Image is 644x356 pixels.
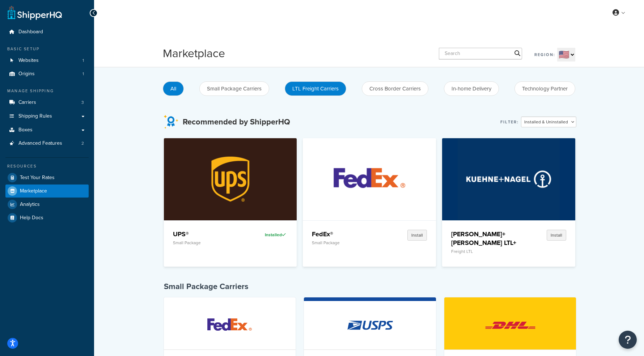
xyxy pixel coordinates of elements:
[318,138,421,220] img: FedEx®
[444,81,499,96] button: In-home Delivery
[5,163,89,169] div: Resources
[479,300,542,351] img: DHL Express®
[20,215,43,221] span: Help Docs
[18,71,35,77] span: Origins
[18,99,36,106] span: Carriers
[5,54,89,67] li: Websites
[5,211,89,224] a: Help Docs
[163,81,184,96] button: All
[451,249,520,254] p: Freight LTL
[451,230,520,247] h4: [PERSON_NAME]+[PERSON_NAME] LTL+
[338,300,402,351] img: USPS
[18,113,52,119] span: Shipping Rules
[5,123,89,137] a: Boxes
[5,96,89,109] a: Carriers3
[173,240,242,245] p: Small Package
[81,140,84,147] span: 2
[442,138,575,267] a: Kuehne+Nagel LTL+[PERSON_NAME]+[PERSON_NAME] LTL+Freight LTLInstall
[5,137,89,150] li: Advanced Features
[458,138,560,220] img: Kuehne+Nagel LTL+
[5,137,89,150] a: Advanced Features2
[5,88,89,94] div: Manage Shipping
[164,138,297,267] a: UPS®UPS®Small PackageInstalled
[5,54,89,67] a: Websites1
[5,46,89,52] div: Basic Setup
[439,48,522,59] input: Search
[82,58,84,64] span: 1
[183,118,290,126] h3: Recommended by ShipperHQ
[362,81,428,96] button: Cross Border Carriers
[18,29,43,35] span: Dashboard
[285,81,346,96] button: LTL Freight Carriers
[619,331,637,349] button: Open Resource Center
[5,185,89,198] a: Marketplace
[247,230,288,240] div: Installed
[81,99,84,106] span: 3
[5,67,89,81] li: Origins
[18,127,33,133] span: Boxes
[5,67,89,81] a: Origins1
[500,117,519,127] label: Filter:
[5,96,89,109] li: Carriers
[18,58,39,64] span: Websites
[5,171,89,184] a: Test Your Rates
[534,50,555,60] label: Region:
[179,138,281,220] img: UPS®
[199,81,269,96] button: Small Package Carriers
[198,300,261,351] img: FedEx®
[312,240,381,245] p: Small Package
[173,230,242,238] h4: UPS®
[5,110,89,123] a: Shipping Rules
[82,71,84,77] span: 1
[164,281,576,292] h4: Small Package Carriers
[312,230,381,238] h4: FedEx®
[163,45,225,62] h1: Marketplace
[18,140,62,147] span: Advanced Features
[20,202,40,208] span: Analytics
[5,25,89,39] a: Dashboard
[407,230,427,241] button: Install
[303,138,436,267] a: FedEx®FedEx®Small PackageInstall
[547,230,566,241] button: Install
[20,175,55,181] span: Test Your Rates
[20,188,47,194] span: Marketplace
[5,198,89,211] a: Analytics
[514,81,575,96] button: Technology Partner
